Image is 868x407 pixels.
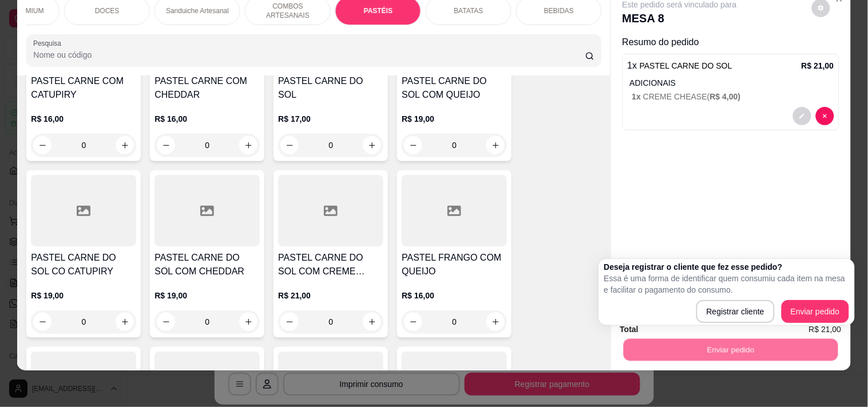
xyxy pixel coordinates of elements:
[402,290,507,301] p: R$ 16,00
[710,92,741,101] span: R$ 4,00 )
[31,251,136,278] h4: PASTEL CARNE DO SOL CO CATUPIRY
[696,300,775,323] button: Registrar cliente
[280,313,299,331] button: decrease-product-quantity
[31,113,136,125] p: R$ 16,00
[402,74,507,102] h4: PASTEL CARNE DO SOL COM QUEIJO
[604,273,849,296] p: Essa é uma forma de identificar quem consumiu cada item na mesa e facilitar o pagamento do consumo.
[154,290,260,301] p: R$ 19,00
[604,261,849,273] h2: Deseja registrar o cliente que fez esse pedido?
[623,35,839,49] p: Resumo do pedido
[816,107,834,125] button: decrease-product-quantity
[255,2,321,20] p: COMBOS ARTESANAIS
[154,74,260,102] h4: PASTEL CARNE COM CHEDDAR
[809,323,842,336] span: R$ 21,00
[793,107,811,125] button: decrease-product-quantity
[31,74,136,102] h4: PASTEL CARNE COM CATUPIRY
[640,61,732,70] span: PASTEL CARNE DO SOL
[454,6,483,15] p: BATATAS
[802,60,834,71] p: R$ 21,00
[166,6,229,15] p: Sanduiche Artesanal
[628,59,732,73] p: 1 x
[278,290,383,301] p: R$ 21,00
[402,251,507,278] h4: PASTEL FRANGO COM QUEIJO
[363,313,381,331] button: increase-product-quantity
[278,113,383,125] p: R$ 17,00
[544,6,574,15] p: BEBIDAS
[630,77,834,89] p: ADICIONAIS
[782,300,849,323] button: Enviar pedido
[31,290,136,301] p: R$ 19,00
[154,251,260,278] h4: PASTEL CARNE DO SOL COM CHEDDAR
[632,91,834,102] p: CREME CHEASE (
[278,74,383,102] h4: PASTEL CARNE DO SOL
[33,38,65,48] label: Pesquisa
[278,251,383,278] h4: PASTEL CARNE DO SOL COM CREME CHEASE
[154,113,260,125] p: R$ 16,00
[402,113,507,125] p: R$ 19,00
[620,325,639,334] strong: Total
[95,6,120,15] p: DOCES
[623,10,737,26] p: MESA 8
[623,338,838,361] button: Enviar pedido
[33,49,585,61] input: Pesquisa
[632,92,643,101] span: 1 x
[364,6,393,15] p: PASTÉIS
